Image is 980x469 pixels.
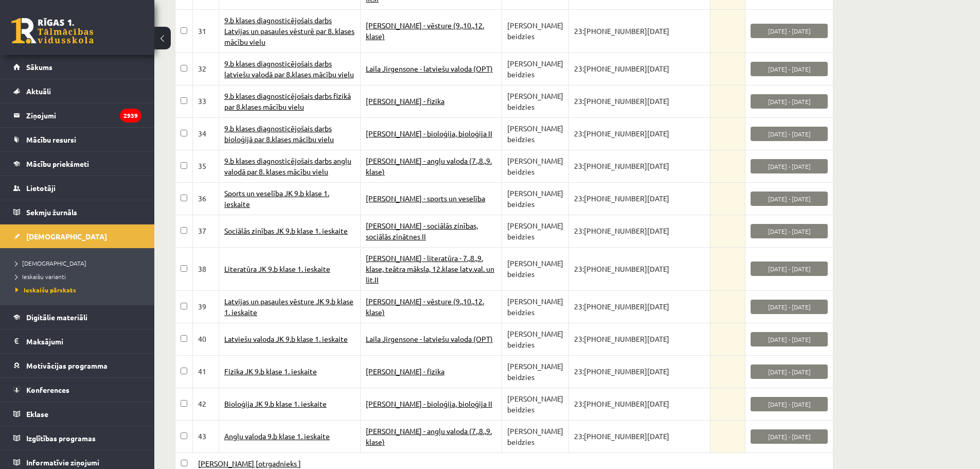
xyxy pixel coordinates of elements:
[507,426,563,446] span: [PERSON_NAME] beidzies
[13,103,141,127] a: Ziņojumi2939
[751,364,828,379] span: [DATE] - [DATE]
[751,127,828,141] span: [DATE] - [DATE]
[568,9,710,53] td: 23:[PHONE_NUMBER][DATE]
[751,300,828,314] span: [DATE] - [DATE]
[507,297,563,317] span: [PERSON_NAME] beidzies
[13,176,141,200] a: Lietotāji
[751,24,828,38] span: [DATE] - [DATE]
[366,297,484,317] a: [PERSON_NAME] - vēsture (9.,10.,12. klase)
[193,53,219,85] td: 32
[193,215,219,247] td: 37
[193,290,219,323] td: 39
[568,182,710,215] td: 23:[PHONE_NUMBER][DATE]
[13,329,141,353] a: Maksājumi
[26,312,87,322] span: Digitālie materiāli
[224,226,348,235] a: Sociālās zinības JK 9.b klase 1. ieskaite
[507,156,563,176] span: [PERSON_NAME] beidzies
[224,399,327,408] a: Bioloģija JK 9.b klase 1. ieskaite
[568,247,710,290] td: 23:[PHONE_NUMBER][DATE]
[224,297,353,317] a: Latvijas un pasaules vēsture JK 9.b klase 1. ieskaite
[193,420,219,453] td: 43
[568,150,710,182] td: 23:[PHONE_NUMBER][DATE]
[13,152,141,176] a: Mācību priekšmeti
[224,124,334,144] a: 9.b klases diagnosticējošais darbs bioloģijā par 8.klases mācību vielu
[193,85,219,117] td: 33
[26,458,99,467] span: Informatīvie ziņojumi
[193,117,219,150] td: 34
[193,247,219,290] td: 38
[193,9,219,53] td: 31
[224,367,317,376] a: Fizika JK 9.b klase 1. ieskaite
[224,156,351,176] a: 9.b klases diagnosticējošais darbs angļu valodā par 8. klases mācību vielu
[120,109,141,123] i: 2939
[193,323,219,355] td: 40
[568,388,710,420] td: 23:[PHONE_NUMBER][DATE]
[13,200,141,224] a: Sekmju žurnāls
[751,94,828,109] span: [DATE] - [DATE]
[13,224,141,248] a: [DEMOGRAPHIC_DATA]
[366,194,485,203] a: [PERSON_NAME] - sports un veselība
[26,183,56,193] span: Lietotāji
[224,59,354,79] a: 9.b klases diagnosticējošais darbs latviešu valodā par 8.klases mācību vielu
[13,128,141,151] a: Mācību resursi
[224,91,351,111] a: 9.b klases diagnosticējošais darbs fizikā par 8.klases mācību vielu
[26,207,77,217] span: Sekmju žurnāls
[568,215,710,247] td: 23:[PHONE_NUMBER][DATE]
[224,264,330,273] a: Literatūra JK 9.b klase 1. ieskaite
[26,433,96,443] span: Izglītības programas
[193,182,219,215] td: 36
[224,334,348,343] a: Latviešu valoda JK 9.b klase 1. ieskaite
[568,420,710,453] td: 23:[PHONE_NUMBER][DATE]
[26,135,76,144] span: Mācību resursi
[13,354,141,377] a: Motivācijas programma
[366,399,492,408] a: [PERSON_NAME] - bioloģija, bioloģija II
[26,103,141,127] legend: Ziņojumi
[507,329,563,349] span: [PERSON_NAME] beidzies
[26,62,52,72] span: Sākums
[11,18,94,44] a: Rīgas 1. Tālmācības vidusskola
[26,361,108,370] span: Motivācijas programma
[751,224,828,238] span: [DATE] - [DATE]
[15,286,76,294] span: Ieskaišu pārskats
[507,91,563,111] span: [PERSON_NAME] beidzies
[224,188,329,209] a: Sports un veselība JK 9.b klase 1. ieskaite
[751,397,828,411] span: [DATE] - [DATE]
[15,259,86,267] span: [DEMOGRAPHIC_DATA]
[507,59,563,79] span: [PERSON_NAME] beidzies
[568,323,710,355] td: 23:[PHONE_NUMBER][DATE]
[26,329,141,353] legend: Maksājumi
[568,290,710,323] td: 23:[PHONE_NUMBER][DATE]
[751,262,828,276] span: [DATE] - [DATE]
[568,117,710,150] td: 23:[PHONE_NUMBER][DATE]
[568,355,710,388] td: 23:[PHONE_NUMBER][DATE]
[366,334,493,343] a: Laila Jirgensone - latviešu valoda (OPT)
[568,85,710,117] td: 23:[PHONE_NUMBER][DATE]
[15,285,144,294] a: Ieskaišu pārskats
[13,79,141,103] a: Aktuāli
[15,258,144,268] a: [DEMOGRAPHIC_DATA]
[366,64,493,73] a: Laila Jirgensone - latviešu valoda (OPT)
[366,426,492,446] a: [PERSON_NAME] - angļu valoda (7.,8.,9. klase)
[507,188,563,209] span: [PERSON_NAME] beidzies
[751,62,828,76] span: [DATE] - [DATE]
[366,96,444,106] a: [PERSON_NAME] - fizika
[366,253,494,284] a: [PERSON_NAME] - literatūra - 7.,8.,9. klase, teātra māksla, 12.klase latv.val. un lit.II
[366,21,484,41] a: [PERSON_NAME] - vēsture (9.,10.,12. klase)
[13,55,141,79] a: Sākums
[568,53,710,85] td: 23:[PHONE_NUMBER][DATE]
[751,159,828,173] span: [DATE] - [DATE]
[224,15,354,46] a: 9.b klases diagnosticējošais darbs Latvijas un pasaules vēsturē par 8. klases mācību vielu
[198,459,301,468] a: [PERSON_NAME] [otrgadnieks ]
[507,124,563,144] span: [PERSON_NAME] beidzies
[13,378,141,402] a: Konferences
[13,426,141,450] a: Izglītības programas
[366,221,478,241] a: [PERSON_NAME] - sociālās zinības, sociālās zinātnes II
[507,258,563,279] span: [PERSON_NAME] beidzies
[751,192,828,206] span: [DATE] - [DATE]
[193,388,219,420] td: 42
[13,402,141,426] a: Eklase
[15,272,66,281] span: Ieskaišu varianti
[507,221,563,241] span: [PERSON_NAME] beidzies
[507,394,563,414] span: [PERSON_NAME] beidzies
[15,272,144,281] a: Ieskaišu varianti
